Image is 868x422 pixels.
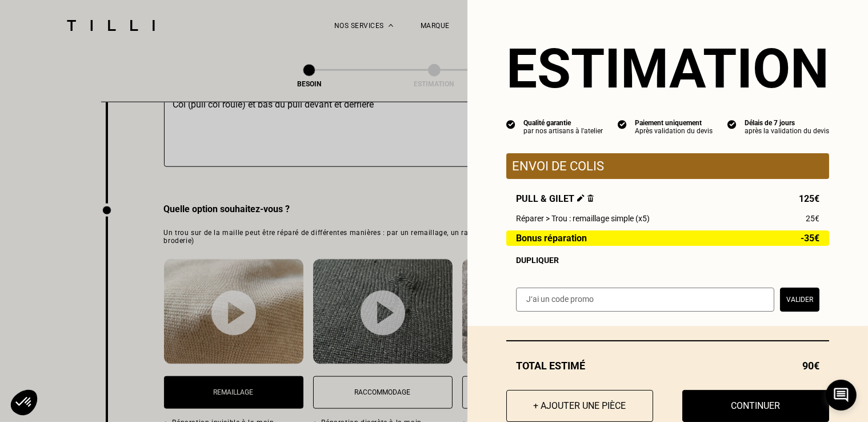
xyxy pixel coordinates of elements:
div: Total estimé [506,360,829,372]
div: Qualité garantie [523,119,603,127]
img: icon list info [727,119,737,129]
section: Estimation [506,37,829,101]
div: par nos artisans à l'atelier [523,127,603,135]
img: icon list info [506,119,515,129]
span: Réparer > Trou : remaillage simple (x5) [516,214,650,223]
div: Paiement uniquement [635,119,713,127]
div: Dupliquer [516,256,819,265]
p: Envoi de colis [512,159,823,173]
span: 125€ [799,193,819,204]
span: Bonus réparation [516,233,587,243]
span: 25€ [806,214,819,223]
div: après la validation du devis [745,127,829,135]
img: Supprimer [587,194,594,202]
span: Pull & gilet [516,193,594,204]
button: Valider [780,288,819,312]
span: 90€ [802,360,819,372]
span: -35€ [801,233,819,243]
div: Délais de 7 jours [745,119,829,127]
input: J‘ai un code promo [516,288,774,312]
button: + Ajouter une pièce [506,390,653,422]
button: Continuer [682,390,829,422]
img: Éditer [577,194,585,202]
div: Après validation du devis [635,127,713,135]
img: icon list info [618,119,627,129]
